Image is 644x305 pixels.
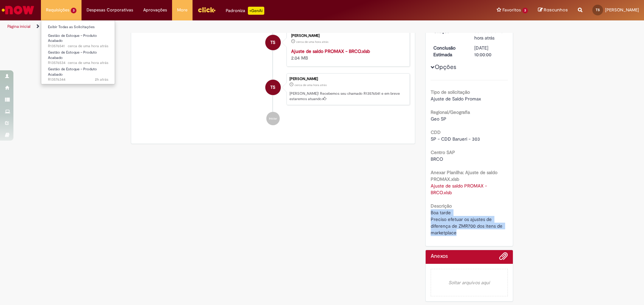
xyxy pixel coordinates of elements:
a: Aberto R13576541 : Gestão de Estoque – Produto Acabado [41,32,115,47]
b: Centro SAP [431,149,455,155]
time: 29/09/2025 12:21:16 [296,40,328,44]
span: Gestão de Estoque – Produto Acabado [48,33,97,44]
span: cerca de uma hora atrás [68,60,108,65]
a: Aberto R13576534 : Gestão de Estoque – Produto Acabado [41,49,115,63]
dt: Conclusão Estimada [428,45,470,58]
div: Padroniza [226,7,264,15]
b: CDD [431,129,441,135]
span: Geo SP [431,116,446,122]
div: [DATE] 10:00:00 [474,45,505,58]
span: BRCO [431,156,443,162]
img: click_logo_yellow_360x200.png [198,5,216,15]
ul: Trilhas de página [5,20,424,33]
span: 3 [71,8,76,13]
p: +GenAi [248,7,264,15]
span: R13576344 [48,77,108,82]
h2: Anexos [431,253,448,259]
div: Thiago Frank Silva [265,80,281,95]
span: Boa tarde Preciso efetuar os ajustes de diferença de ZMR700 dos itens de marketplace [431,210,504,236]
b: Tipo de solicitação [431,89,470,95]
span: 2h atrás [95,77,108,82]
a: Download de Ajuste de saldo PROMAX - BRCO.xlsb [431,183,488,196]
ul: Histórico de tíquete [136,22,410,132]
div: Thiago Frank Silva [265,35,281,50]
span: Gestão de Estoque – Produto Acabado [48,67,97,77]
span: Despesas Corporativas [87,7,133,13]
span: cerca de uma hora atrás [294,83,327,87]
span: R13576534 [48,60,108,66]
div: 2.04 MB [291,48,403,61]
li: Thiago Frank Silva [136,73,410,105]
span: Ajuste de Saldo Promax [431,96,481,102]
b: Anexar Planilha: Ajuste de saldo PROMAX.xlsb [431,169,497,182]
span: cerca de uma hora atrás [68,44,108,49]
span: TS [270,79,275,95]
span: TS [270,34,275,51]
span: [PERSON_NAME] [605,7,639,13]
span: Aprovações [143,7,167,13]
time: 29/09/2025 12:21:20 [474,28,503,41]
span: cerca de uma hora atrás [296,40,328,44]
span: 3 [522,8,528,13]
em: Soltar arquivos aqui [431,269,508,296]
span: Favoritos [502,7,521,13]
img: ServiceNow [1,3,35,17]
span: cerca de uma hora atrás [474,28,503,41]
span: Requisições [46,7,69,13]
time: 29/09/2025 12:20:13 [68,60,108,65]
div: [PERSON_NAME] [289,77,406,81]
a: Página inicial [7,24,31,29]
span: SP - CDD Barueri - 303 [431,136,480,142]
b: Descrição [431,203,452,209]
a: Rascunhos [538,7,568,13]
div: [PERSON_NAME] [291,34,403,38]
time: 29/09/2025 12:21:21 [68,44,108,49]
span: TS [596,8,600,12]
b: Regional/Geografia [431,109,470,115]
a: Ajuste de saldo PROMAX - BRCO.xlsb [291,48,370,54]
span: Rascunhos [544,7,568,13]
time: 29/09/2025 11:50:41 [95,77,108,82]
span: Gestão de Estoque – Produto Acabado [48,50,97,60]
div: 29/09/2025 12:21:20 [474,28,505,41]
a: Exibir Todas as Solicitações [41,23,115,31]
button: Adicionar anexos [499,252,508,264]
p: [PERSON_NAME]! Recebemos seu chamado R13576541 e em breve estaremos atuando. [289,91,406,101]
a: Aberto R13576344 : Gestão de Estoque – Produto Acabado [41,66,115,80]
span: More [177,7,187,13]
ul: Requisições [41,20,115,84]
span: R13576541 [48,44,108,49]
